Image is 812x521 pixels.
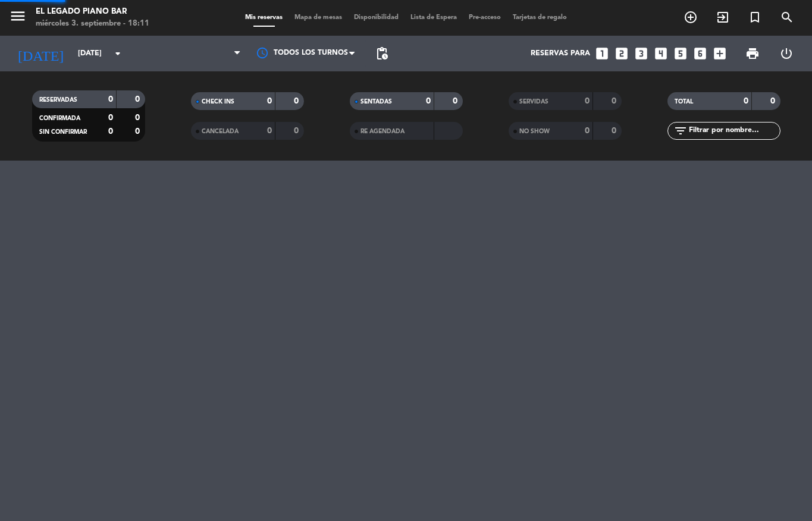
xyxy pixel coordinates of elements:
i: [DATE] [9,40,72,67]
i: turned_in_not [748,10,762,24]
i: looks_6 [692,46,708,61]
strong: 0 [267,127,272,135]
span: CONFIRMADA [39,115,80,121]
i: exit_to_app [716,10,730,24]
span: SERVIDAS [519,99,548,105]
span: pending_actions [375,46,389,61]
i: looks_4 [653,46,669,61]
i: search [780,10,794,24]
i: menu [9,7,27,25]
span: Mapa de mesas [289,14,348,21]
strong: 0 [612,97,619,105]
strong: 0 [135,114,142,122]
span: SIN CONFIRMAR [39,129,87,135]
strong: 0 [108,95,113,103]
input: Filtrar por nombre... [688,124,780,137]
strong: 0 [585,97,590,105]
i: looks_3 [634,46,649,61]
span: Pre-acceso [463,14,507,21]
strong: 0 [744,97,748,105]
strong: 0 [585,127,590,135]
i: power_settings_new [779,46,794,61]
span: RE AGENDADA [360,128,405,134]
span: Reservas para [531,49,590,58]
span: Disponibilidad [348,14,405,21]
i: add_circle_outline [684,10,698,24]
span: print [745,46,760,61]
span: Lista de Espera [405,14,463,21]
span: Tarjetas de regalo [507,14,573,21]
strong: 0 [135,127,142,136]
div: El Legado Piano Bar [36,6,149,18]
i: looks_5 [673,46,688,61]
span: CHECK INS [202,99,234,105]
i: filter_list [673,124,688,138]
strong: 0 [108,114,113,122]
strong: 0 [612,127,619,135]
i: looks_one [594,46,610,61]
strong: 0 [426,97,431,105]
strong: 0 [294,97,301,105]
span: CANCELADA [202,128,239,134]
button: menu [9,7,27,29]
strong: 0 [108,127,113,136]
span: Mis reservas [239,14,289,21]
strong: 0 [770,97,777,105]
i: arrow_drop_down [111,46,125,61]
span: RESERVADAS [39,97,77,103]
strong: 0 [135,95,142,103]
div: miércoles 3. septiembre - 18:11 [36,18,149,30]
strong: 0 [267,97,272,105]
span: SENTADAS [360,99,392,105]
i: add_box [712,46,728,61]
div: LOG OUT [769,36,803,71]
span: TOTAL [675,99,693,105]
strong: 0 [453,97,460,105]
strong: 0 [294,127,301,135]
i: looks_two [614,46,629,61]
span: NO SHOW [519,128,550,134]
